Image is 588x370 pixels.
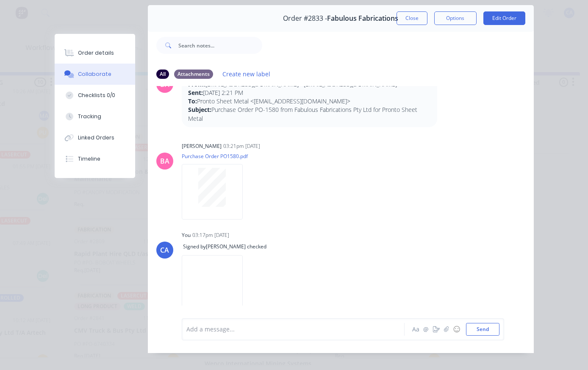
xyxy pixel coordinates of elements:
[182,142,222,150] div: [PERSON_NAME]
[78,134,114,142] div: Linked Orders
[78,113,101,120] div: Tracking
[188,80,205,88] strong: From:
[192,231,229,239] div: 03:17pm [DATE]
[283,14,327,22] span: Order #2833 -
[160,245,169,255] div: CA
[78,155,100,163] div: Timeline
[188,89,203,97] strong: Sent:
[223,142,260,150] div: 03:21pm [DATE]
[55,85,135,106] button: Checklists 0/0
[182,231,191,239] div: You
[78,49,114,57] div: Order details
[160,156,169,166] div: BA
[78,92,115,99] div: Checklists 0/0
[55,64,135,85] button: Collaborate
[156,70,169,79] div: All
[78,70,111,78] div: Collaborate
[182,243,268,250] span: Signed by [PERSON_NAME] checked
[188,106,211,114] strong: Subject:
[452,324,462,334] button: ☺
[218,68,275,80] button: Create new label
[55,127,135,148] button: Linked Orders
[55,148,135,170] button: Timeline
[327,14,398,22] span: Fabulous Fabrications
[174,70,213,79] div: Attachments
[466,323,499,336] button: Send
[178,37,262,54] input: Search notes...
[182,153,251,160] p: Purchase Order PO1580.pdf
[411,324,421,334] button: Aa
[188,80,431,123] p: [EMAIL_ADDRESS][DOMAIN_NAME] <[EMAIL_ADDRESS][DOMAIN_NAME]> [DATE] 2:21 PM Pronto Sheet Metal <[E...
[55,106,135,127] button: Tracking
[188,97,197,105] strong: To:
[421,324,431,334] button: @
[434,11,477,25] button: Options
[55,42,135,64] button: Order details
[397,11,427,25] button: Close
[483,11,525,25] button: Edit Order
